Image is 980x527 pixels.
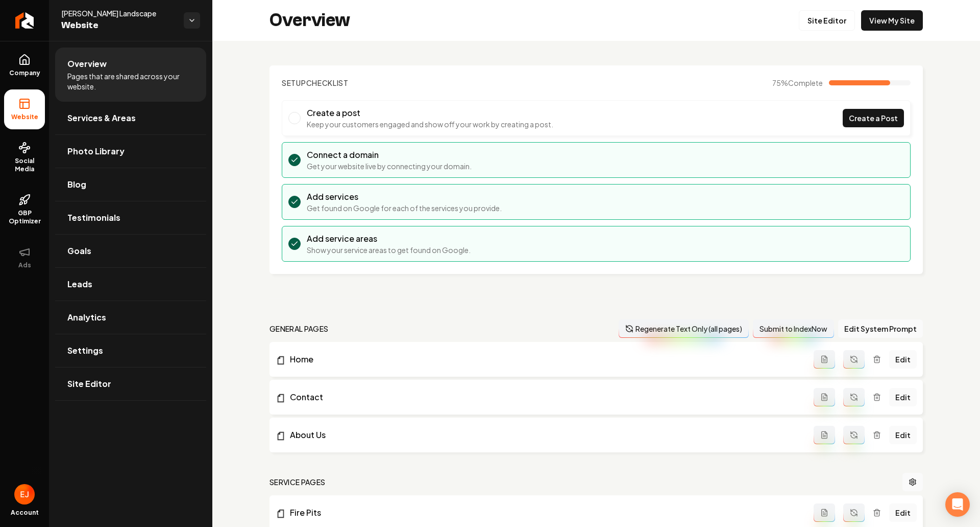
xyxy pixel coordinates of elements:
img: Eduard Joers [14,484,35,505]
a: Contact [276,391,814,403]
span: Create a Post [849,113,898,124]
button: Add admin page prompt [814,350,835,369]
span: Pages that are shared across your website. [67,71,194,91]
span: Company [5,69,44,77]
a: Edit [889,426,917,444]
p: Get found on Google for each of the services you provide. [307,203,502,213]
a: Testimonials [55,201,206,234]
a: Goals [55,235,206,267]
a: View My Site [861,10,923,31]
span: Setup [282,78,306,87]
p: Show your service areas to get found on Google. [307,245,471,255]
a: Site Editor [799,10,855,31]
h2: general pages [269,324,329,334]
span: Account [11,509,39,517]
button: Add admin page prompt [814,503,835,522]
a: Settings [55,334,206,367]
a: Analytics [55,301,206,334]
button: Add admin page prompt [814,388,835,406]
a: Services & Areas [55,102,206,134]
button: Open user button [14,484,35,505]
a: Edit [889,388,917,406]
a: Blog [55,168,206,201]
h3: Connect a domain [307,149,472,161]
h3: Add service areas [307,233,471,245]
button: Submit to IndexNow [753,319,834,338]
a: Edit [889,503,917,522]
span: Website [7,113,42,121]
span: Site Editor [67,378,111,390]
button: Regenerate Text Only (all pages) [619,319,749,338]
span: Blog [67,178,86,191]
a: About Us [276,429,814,441]
span: Website [61,18,176,33]
a: Edit [889,350,917,369]
h2: Checklist [282,78,349,88]
div: Open Intercom Messenger [945,492,970,517]
a: Create a Post [843,109,904,127]
a: Site Editor [55,368,206,400]
a: Photo Library [55,135,206,168]
span: Settings [67,345,103,357]
a: Home [276,353,814,365]
span: 75 % [772,78,823,88]
span: Goals [67,245,91,257]
span: Analytics [67,311,106,324]
button: Edit System Prompt [838,319,923,338]
span: Testimonials [67,212,120,224]
span: [PERSON_NAME] Landscape [61,8,176,18]
p: Keep your customers engaged and show off your work by creating a post. [307,119,553,129]
img: Rebolt Logo [15,12,34,29]
button: Add admin page prompt [814,426,835,444]
a: Leads [55,268,206,301]
a: Company [4,45,45,85]
span: Photo Library [67,145,125,157]
span: Social Media [4,157,45,173]
a: Fire Pits [276,507,814,519]
button: Ads [4,238,45,278]
span: Leads [67,278,92,290]
p: Get your website live by connecting your domain. [307,161,472,171]
a: Social Media [4,133,45,181]
h2: Service Pages [269,477,326,487]
span: Ads [14,261,35,269]
span: GBP Optimizer [4,209,45,225]
h3: Create a post [307,107,553,119]
span: Services & Areas [67,112,136,124]
span: Overview [67,58,107,70]
span: Complete [788,78,823,87]
h2: Overview [269,10,350,31]
h3: Add services [307,191,502,203]
a: GBP Optimizer [4,186,45,234]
